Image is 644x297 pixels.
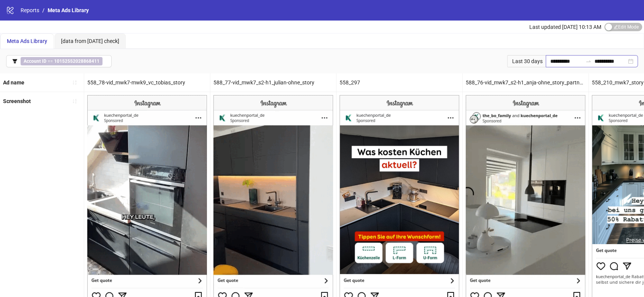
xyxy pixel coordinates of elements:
span: to [585,58,591,64]
span: Last updated [DATE] 10:13 AM [529,24,601,30]
span: sort-ascending [72,98,77,104]
span: sort-ascending [72,80,77,85]
span: Meta Ads Library [7,38,47,44]
span: filter [12,59,18,64]
div: 588_76-vid_mwk7_s2-h1_anja-ohne_story_partnership [463,73,588,92]
span: [data from [DATE] check] [61,38,119,44]
span: Meta Ads Library [48,7,89,13]
span: == [21,57,103,65]
a: Reports [19,6,41,14]
div: 558_78-vid_mwk7-mwk9_vc_tobias_story [84,73,210,92]
span: swap-right [585,58,591,64]
li: / [42,6,45,14]
div: 558_297 [336,73,462,92]
div: Last 30 days [507,55,546,67]
div: 588_77-vid_mwk7_s2-h1_julian-ohne_story [210,73,336,92]
b: 10152552028868411 [54,59,99,64]
button: Account ID == 10152552028868411 [6,55,112,67]
b: Screenshot [3,98,31,104]
b: Ad name [3,79,24,86]
b: Account ID [24,59,46,64]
